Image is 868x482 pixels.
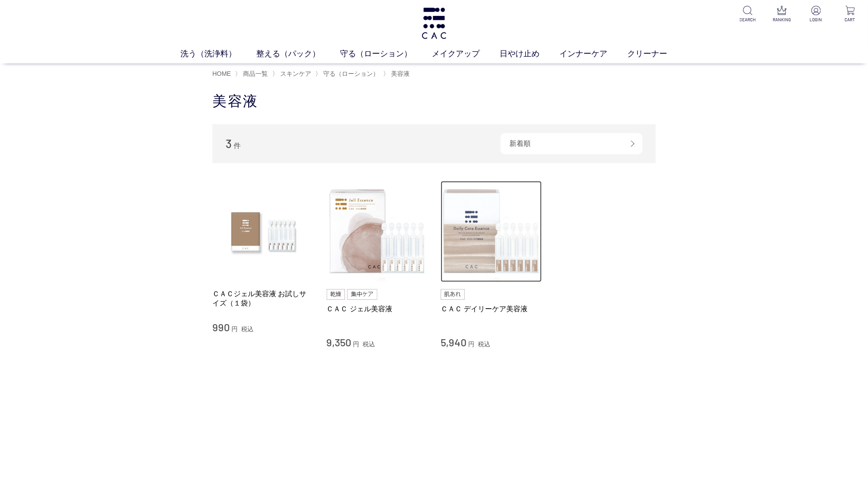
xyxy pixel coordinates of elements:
[628,48,688,60] a: クリーナー
[212,92,656,111] h1: 美容液
[500,133,642,154] div: 新着順
[272,70,313,78] li: 〉
[212,321,230,333] span: 990
[839,6,861,23] a: CART
[363,341,375,348] span: 税込
[441,336,466,349] span: 5,940
[737,16,759,23] p: SEARCH
[391,70,410,77] span: 美容液
[441,289,465,300] img: 肌あれ
[771,6,793,23] a: RANKING
[243,70,268,77] span: 商品一覧
[805,16,827,23] p: LOGIN
[280,70,311,77] span: スキンケア
[389,70,410,77] a: 美容液
[340,48,432,60] a: 守る（ローション）
[737,6,759,23] a: SEARCH
[212,181,313,282] img: ＣＡＣジェル美容液 お試しサイズ（１袋）
[231,325,238,333] span: 円
[315,70,381,78] li: 〉
[805,6,827,23] a: LOGIN
[478,341,490,348] span: 税込
[560,48,628,60] a: インナーケア
[839,16,861,23] p: CART
[321,70,379,77] a: 守る（ローション）
[241,325,254,333] span: 税込
[500,48,560,60] a: 日やけ止め
[383,70,412,78] li: 〉
[257,48,340,60] a: 整える（パック）
[181,48,257,60] a: 洗う（洗浄料）
[327,289,345,300] img: 乾燥
[212,289,313,308] a: ＣＡＣジェル美容液 お試しサイズ（１袋）
[441,181,542,282] img: ＣＡＣ デイリーケア美容液
[771,16,793,23] p: RANKING
[420,8,448,39] img: logo
[212,70,231,77] a: HOME
[347,289,377,300] img: 集中ケア
[323,70,379,77] span: 守る（ローション）
[327,181,428,282] img: ＣＡＣ ジェル美容液
[327,336,352,349] span: 9,350
[468,341,474,348] span: 円
[353,341,359,348] span: 円
[432,48,500,60] a: メイクアップ
[235,70,270,78] li: 〉
[278,70,311,77] a: スキンケア
[241,70,268,77] a: 商品一覧
[327,304,428,313] a: ＣＡＣ ジェル美容液
[226,137,232,150] span: 3
[234,142,241,149] span: 件
[441,304,542,313] a: ＣＡＣ デイリーケア美容液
